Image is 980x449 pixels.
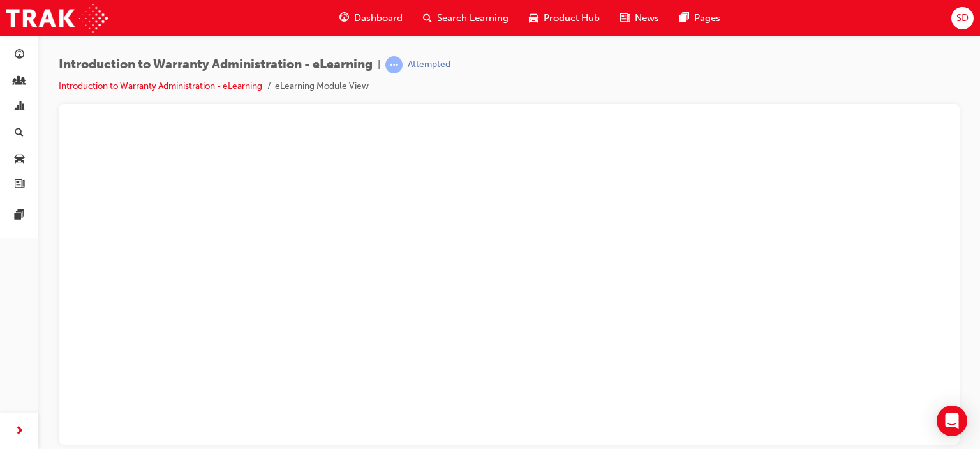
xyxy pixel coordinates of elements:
[519,5,610,31] a: car-iconProduct Hub
[354,11,403,26] span: Dashboard
[423,10,432,26] span: search-icon
[59,57,373,72] span: Introduction to Warranty Administration - eLearning
[529,10,538,26] span: car-icon
[15,76,24,88] span: people-icon
[408,59,450,71] div: Attempted
[59,80,262,91] a: Introduction to Warranty Administration - eLearning
[610,5,669,31] a: news-iconNews
[378,57,380,72] span: |
[413,5,519,31] a: search-iconSearch Learning
[15,210,24,222] span: pages-icon
[6,4,108,33] img: Trak
[669,5,731,31] a: pages-iconPages
[620,10,630,26] span: news-icon
[15,153,24,165] span: car-icon
[694,11,720,26] span: Pages
[329,5,413,31] a: guage-iconDashboard
[275,79,369,94] li: eLearning Module View
[544,11,600,26] span: Product Hub
[437,11,509,26] span: Search Learning
[15,128,24,139] span: search-icon
[15,179,24,191] span: news-icon
[15,102,24,113] span: chart-icon
[15,50,24,61] span: guage-icon
[635,11,659,26] span: News
[937,406,967,436] div: Open Intercom Messenger
[951,7,974,29] button: SD
[956,11,969,26] span: SD
[385,56,403,73] span: learningRecordVerb_ATTEMPT-icon
[679,10,689,26] span: pages-icon
[15,423,24,439] span: next-icon
[339,10,349,26] span: guage-icon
